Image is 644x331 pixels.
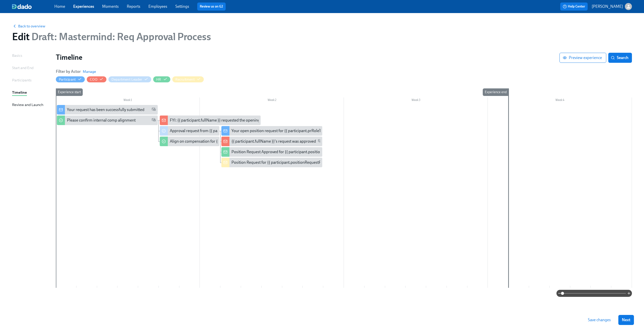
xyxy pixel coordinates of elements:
div: Hide Participant [59,77,76,82]
div: {{ participant.fullName }}'s request was approved [231,139,316,144]
button: Review us on G2 [197,3,226,11]
div: Align on compensation for {{ participant.positionRequestRoleTitle }} [160,137,219,146]
div: FYI: {{ participant.fullName }} requested the opening of position {{ participant.prRoleTitle }} [160,116,261,125]
div: Your request has been successfully submitted [57,105,158,115]
button: Search [608,53,632,63]
button: Next [618,315,634,325]
a: Reports [127,4,140,9]
div: Approval request from {{ participant.fullName }} [170,128,253,134]
div: Position Request for {{ participant.positionRequestRoleTitle }} [221,158,322,167]
div: Position Request Approved for {{ participant.positionRequestRoleTitle }} [221,147,322,157]
div: {{ participant.fullName }}'s request was approved [221,137,322,146]
a: Moments [102,4,119,9]
div: Please confirm internal comp alignment [67,118,136,123]
p: [PERSON_NAME] [592,4,623,9]
a: Employees [148,4,167,9]
span: Work Email [152,118,156,123]
button: Save changes [584,315,614,325]
div: Start and End [12,65,33,71]
button: COO [87,76,106,82]
span: Work Email [152,107,156,113]
div: Align on compensation for {{ participant.positionRequestRoleTitle }} [170,139,287,144]
button: Back to overview [12,24,45,29]
span: Preview experience [564,55,602,60]
button: HR [153,76,170,82]
div: Your open position request for {{ participant.prRoleTitle }} [231,128,330,134]
div: Please confirm internal comp alignment [57,116,158,125]
a: Review us on G2 [200,4,223,9]
span: Work Email [318,139,322,144]
button: Help Center [560,3,588,11]
a: Settings [175,4,189,9]
div: Position Request for {{ participant.positionRequestRoleTitle }} [231,160,338,165]
h1: Edit [12,31,211,43]
span: Draft: Mastermind: Req Approval Process [29,31,211,43]
div: Your open position request for {{ participant.prRoleTitle }} [221,126,322,136]
div: Experience start [56,88,83,96]
span: Save changes [588,317,611,322]
a: Home [54,4,65,9]
div: Hide Department Leader [111,77,142,82]
div: Approval request from {{ participant.fullName }} [160,126,219,136]
button: Recruitment [172,76,204,82]
div: Experience end [483,88,509,96]
div: Your request has been successfully submitted [67,107,144,113]
div: Position Request Approved for {{ participant.positionRequestRoleTitle }} [231,149,355,155]
div: Hide HR [156,77,161,82]
div: Week 3 [344,97,488,104]
span: Help Center [563,4,585,9]
div: Recruitment [175,77,195,82]
div: FYI: {{ participant.fullName }} requested the opening of position {{ participant.prRoleTitle }} [170,118,326,123]
div: Week 4 [488,97,632,104]
img: dado [12,4,32,9]
span: Search [612,55,628,60]
a: Experiences [73,4,94,9]
a: dado [12,4,54,9]
span: Next [622,317,630,322]
div: Week 1 [56,97,200,104]
div: Review and Launch [12,102,43,107]
h6: Filter by Actor [56,69,81,74]
button: Preview experience [559,53,606,63]
h1: Timeline [56,53,559,62]
button: Department Leader [108,76,151,82]
div: Hide COO [90,77,97,82]
button: Manage [83,69,96,74]
div: Timeline [12,90,27,95]
button: Participant [56,76,85,82]
div: Basics [12,53,22,58]
div: Week 2 [200,97,344,104]
div: Participants [12,77,31,83]
button: [PERSON_NAME] [592,3,632,10]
